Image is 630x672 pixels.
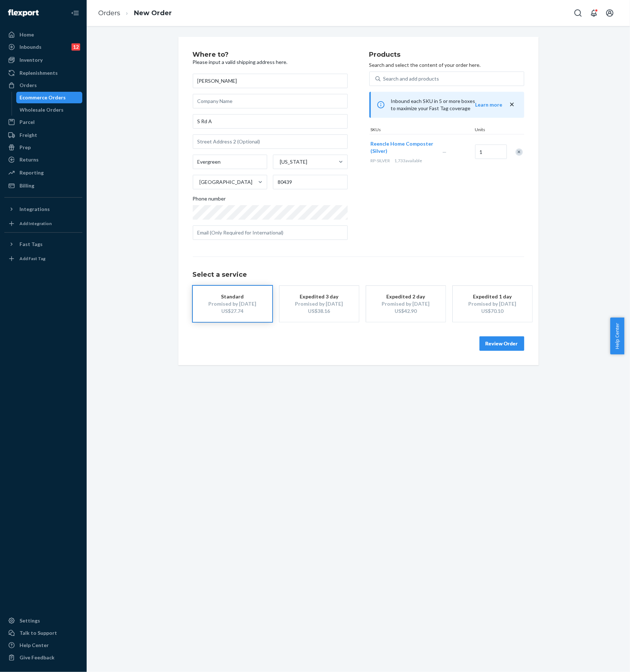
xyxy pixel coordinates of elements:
div: Wholesale Orders [20,106,64,113]
a: Replenishments [4,67,82,79]
button: Open notifications [587,6,601,20]
a: Inbounds12 [4,41,82,53]
button: Expedited 2 dayPromised by [DATE]US$42.90 [366,286,446,322]
a: Settings [4,615,82,626]
div: Expedited 3 day [290,293,348,300]
div: Add Fast Tag [19,255,45,262]
button: Open account menu [603,6,617,20]
input: Email (Only Required for International) [193,225,348,240]
span: 1,733 available [395,158,422,163]
div: Inbounds [19,43,42,51]
input: Street Address [193,114,348,129]
div: Promised by [DATE] [377,300,435,307]
div: US$38.16 [290,307,348,315]
div: [GEOGRAPHIC_DATA] [200,178,253,186]
div: Prep [19,144,31,151]
div: US$70.10 [464,307,521,315]
div: Promised by [DATE] [204,300,261,307]
div: Integrations [19,206,50,213]
span: — [443,149,447,155]
div: Reporting [19,169,44,176]
a: Returns [4,154,82,165]
a: Help Center [4,639,82,651]
a: Parcel [4,116,82,128]
input: Street Address 2 (Optional) [193,134,348,149]
div: Orders [19,82,37,89]
div: Help Center [19,642,49,649]
a: Talk to Support [4,627,82,639]
a: Reporting [4,167,82,178]
div: Promised by [DATE] [290,300,348,307]
button: Review Order [479,336,524,351]
button: Open Search Box [571,6,585,20]
button: Expedited 3 dayPromised by [DATE]US$38.16 [279,286,359,322]
a: Orders [4,79,82,91]
div: Units [474,126,506,134]
div: Inbound each SKU in 5 or more boxes to maximize your Fast Tag coverage [369,92,524,118]
div: Ecommerce Orders [20,94,66,101]
button: Give Feedback [4,652,82,663]
div: Add Integration [19,220,52,227]
a: Freight [4,129,82,141]
a: New Order [134,9,172,17]
div: Replenishments [19,69,58,77]
div: Settings [19,617,40,624]
a: Home [4,29,82,40]
button: Help Center [610,318,624,354]
a: Orders [98,9,120,17]
div: Inventory [19,56,43,64]
h1: Select a service [193,271,524,279]
h2: Where to? [193,51,348,59]
div: [US_STATE] [280,158,307,165]
input: [GEOGRAPHIC_DATA] [199,178,200,186]
a: Wholesale Orders [16,104,83,116]
div: Parcel [19,119,35,126]
a: Add Fast Tag [4,253,82,264]
a: Add Integration [4,218,82,229]
div: Talk to Support [19,629,57,637]
div: Fast Tags [19,241,43,248]
p: Please input a valid shipping address here. [193,59,348,66]
div: Expedited 2 day [377,293,435,300]
button: StandardPromised by [DATE]US$27.74 [193,286,272,322]
p: Search and select the content of your order here. [369,61,524,69]
div: Expedited 1 day [464,293,521,300]
input: First & Last Name [193,74,348,88]
div: Search and add products [383,75,439,82]
div: US$42.90 [377,307,435,315]
div: US$27.74 [204,307,261,315]
input: Company Name [193,94,348,108]
div: Give Feedback [19,654,55,661]
a: Prep [4,142,82,153]
button: Close Navigation [68,6,82,20]
div: Billing [19,182,34,189]
span: RP-SILVER [371,158,390,163]
a: Ecommerce Orders [16,92,83,103]
a: Inventory [4,54,82,66]
div: SKUs [369,126,474,134]
button: Reencle Home Composter (Silver) [371,140,434,155]
img: Flexport logo [8,9,39,17]
button: Expedited 1 dayPromised by [DATE]US$70.10 [453,286,532,322]
button: Integrations [4,203,82,215]
div: Promised by [DATE] [464,300,521,307]
div: Returns [19,156,39,163]
a: Billing [4,180,82,191]
button: Fast Tags [4,238,82,250]
div: 12 [71,43,80,51]
div: Home [19,31,34,38]
span: Phone number [193,195,226,205]
h2: Products [369,51,524,59]
button: Learn more [475,101,503,108]
input: City [193,155,268,169]
span: Reencle Home Composter (Silver) [371,141,434,154]
ol: breadcrumbs [92,3,178,24]
input: ZIP Code [273,175,348,189]
div: Standard [204,293,261,300]
button: close [508,101,516,108]
div: Remove Item [516,148,523,156]
input: Quantity [475,145,507,159]
div: Freight [19,132,37,139]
